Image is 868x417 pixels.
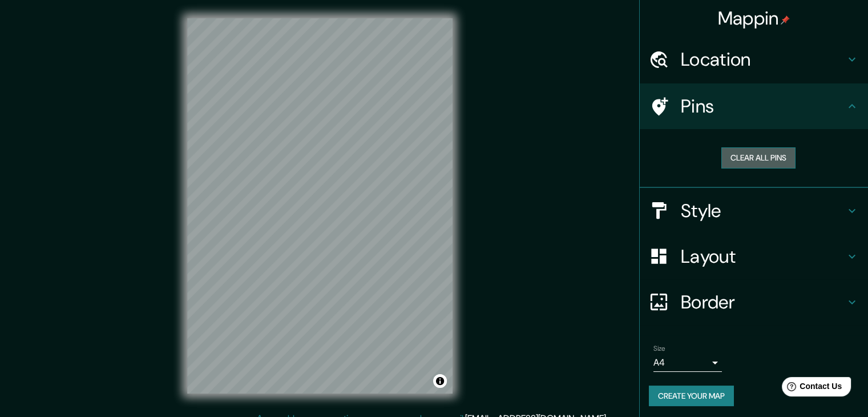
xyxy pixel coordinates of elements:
div: Location [640,37,868,82]
div: Pins [640,83,868,129]
canvas: Map [187,18,453,394]
div: A4 [653,354,722,372]
h4: Layout [681,245,845,268]
div: Layout [640,234,868,279]
h4: Style [681,199,845,222]
button: Clear all pins [721,147,796,169]
h4: Border [681,291,845,314]
iframe: Help widget launcher [766,372,855,404]
h4: Location [681,48,845,71]
img: pin-icon.png [781,15,790,25]
button: Create your map [649,386,734,407]
div: Border [640,279,868,325]
h4: Pins [681,95,845,118]
div: Style [640,188,868,234]
h4: Mappin [718,7,790,30]
label: Size [653,343,665,353]
button: Toggle attribution [433,374,447,388]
